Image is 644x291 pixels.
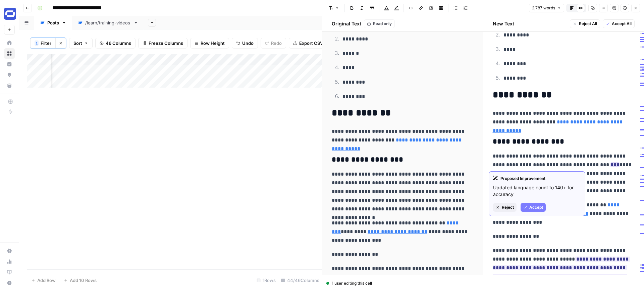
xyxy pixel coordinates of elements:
span: Undo [242,40,254,46]
div: /learn/training-videos [85,19,131,26]
span: Accept All [612,21,632,27]
a: Your Data [4,80,15,91]
a: /learn/training-videos [72,16,144,29]
a: Home [4,37,15,48]
p: Updated language count to 140+ for accuracy [493,184,581,198]
button: Export CSV [289,38,327,48]
div: 44/46 Columns [278,275,322,286]
span: Row Height [201,40,225,46]
span: 46 Columns [106,40,131,46]
button: Reject All [570,19,600,28]
a: Settings [4,246,15,256]
button: Accept [521,203,546,212]
h2: Original Text [328,20,361,27]
span: Redo [271,40,282,46]
button: Freeze Columns [138,38,187,48]
div: 1 user editing this cell [326,280,640,286]
span: Sort [73,40,82,46]
a: Insights [4,59,15,70]
button: Help + Support [4,278,15,288]
a: Browse [4,48,15,59]
button: Row Height [190,38,229,48]
button: Undo [232,38,258,48]
span: 2,787 words [532,5,555,11]
button: Reject [493,203,517,212]
button: Add Row [27,275,60,286]
button: 1Filter [30,38,55,48]
h2: New Text [493,20,514,27]
button: Sort [69,38,93,48]
div: Posts [47,19,59,26]
button: Redo [261,38,286,48]
img: Synthesia Logo [4,8,16,20]
span: Export CSV [299,40,323,46]
span: Accept [529,204,543,210]
span: Reject [502,204,514,210]
button: Add 10 Rows [60,275,101,286]
span: Add 10 Rows [70,277,97,284]
span: Add Row [37,277,56,284]
button: Accept All [603,19,635,28]
span: Freeze Columns [149,40,183,46]
div: Proposed Improvement [493,176,581,182]
div: 1 [35,40,39,46]
button: 2,787 words [529,4,564,12]
span: Read only [373,21,392,27]
span: Reject All [579,21,597,27]
button: Workspace: Synthesia [4,5,15,22]
span: 1 [36,40,38,46]
div: 1 Rows [254,275,278,286]
span: Filter [41,40,51,46]
a: Usage [4,256,15,267]
a: Opportunities [4,70,15,80]
a: Learning Hub [4,267,15,278]
a: Posts [34,16,72,29]
button: 46 Columns [95,38,136,48]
